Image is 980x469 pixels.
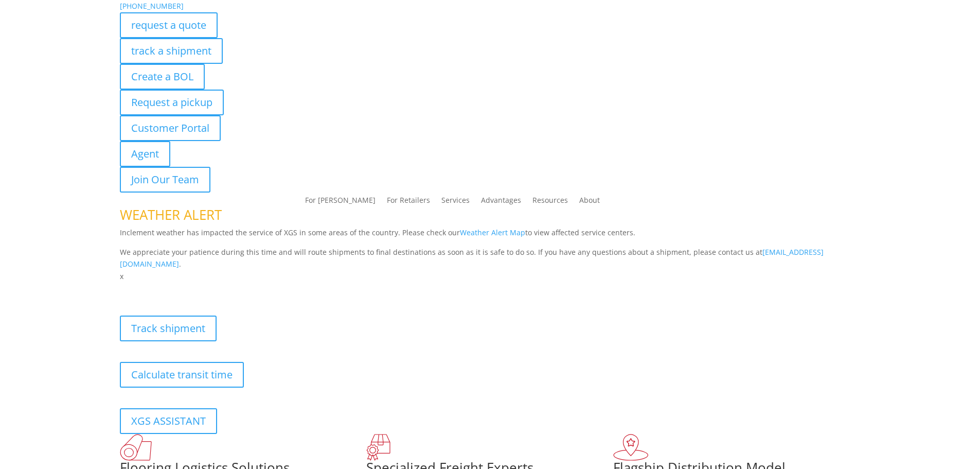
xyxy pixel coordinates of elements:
a: request a quote [120,12,218,38]
a: About [579,197,600,208]
a: Services [441,197,470,208]
p: Inclement weather has impacted the service of XGS in some areas of the country. Please check our ... [120,227,861,246]
img: xgs-icon-flagship-distribution-model-red [613,434,649,461]
a: Request a pickup [120,90,224,115]
p: x [120,270,861,283]
a: Track shipment [120,316,217,341]
a: Advantages [481,197,521,208]
a: [PHONE_NUMBER] [120,1,184,11]
a: Customer Portal [120,115,221,141]
a: Resources [532,197,568,208]
img: xgs-icon-total-supply-chain-intelligence-red [120,434,152,461]
a: XGS ASSISTANT [120,408,217,434]
a: Agent [120,141,170,167]
a: Calculate transit time [120,362,244,388]
a: track a shipment [120,38,223,64]
b: Visibility, transparency, and control for your entire supply chain. [120,284,349,294]
a: Create a BOL [120,64,205,90]
a: For [PERSON_NAME] [305,197,376,208]
p: We appreciate your patience during this time and will route shipments to final destinations as so... [120,246,861,271]
a: For Retailers [387,197,430,208]
a: Join Our Team [120,167,210,193]
a: Weather Alert Map [460,228,525,237]
span: WEATHER ALERT [120,205,222,224]
img: xgs-icon-focused-on-flooring-red [366,434,390,461]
